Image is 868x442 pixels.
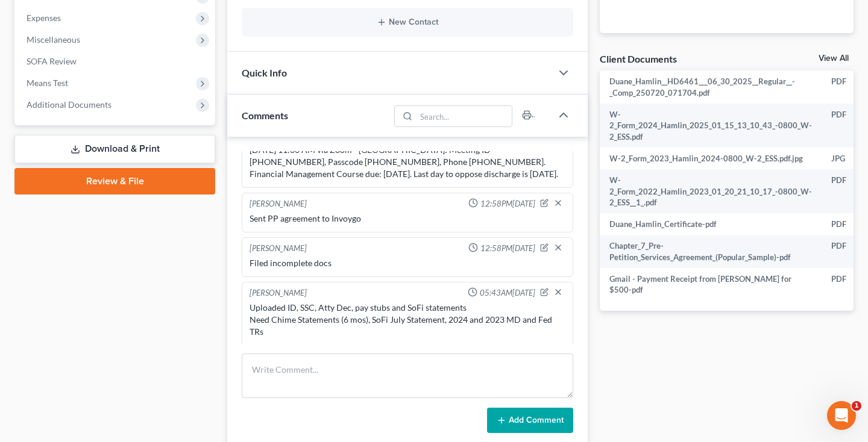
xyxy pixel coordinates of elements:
[27,13,61,23] span: Expenses
[600,169,822,213] td: W-2_Form_2022_Hamlin_2023_01_20_21_10_17_-0800_W-2_ESS__1_.pdf
[27,99,112,110] span: Additional Documents
[480,287,535,299] span: 05:43AM[DATE]
[819,54,849,63] a: View All
[17,51,215,72] a: SOFA Review
[250,302,565,338] div: Uploaded ID, SSC, Atty Dec, pay stubs and SoFi statements Need Chime Statements (6 mos), SoFi Jul...
[600,71,822,104] td: Duane_Hamlin__HD6461___06_30_2025__Regular__-_Comp_250720_071704.pdf
[487,408,573,433] button: Add Comment
[14,168,215,195] a: Review & File
[600,104,822,148] td: W-2_Form_2024_Hamlin_2025_01_15_13_10_43_-0800_W-2_ESS.pdf
[250,213,565,225] div: Sent PP agreement to Invoygo
[242,110,288,121] span: Comments
[480,243,535,254] span: 12:58PM[DATE]
[250,198,307,210] div: [PERSON_NAME]
[27,56,77,66] span: SOFA Review
[852,401,861,411] span: 1
[600,235,822,269] td: Chapter_7_Pre-Petition_Services_Agreement_(Popular_Sample)-pdf
[600,52,677,65] div: Client Documents
[27,78,68,88] span: Means Test
[242,67,287,78] span: Quick Info
[600,148,822,169] td: W-2_Form_2023_Hamlin_2024-0800_W-2_ESS.pdf.jpg
[250,287,307,299] div: [PERSON_NAME]
[251,17,564,27] button: New Contact
[827,401,856,430] iframe: Intercom live chat
[416,106,512,126] input: Search...
[250,243,307,255] div: [PERSON_NAME]
[27,34,80,45] span: Miscellaneous
[250,257,565,269] div: Filed incomplete docs
[480,198,535,210] span: 12:58PM[DATE]
[600,213,822,235] td: Duane_Hamlin_Certificate-pdf
[600,268,822,301] td: Gmail - Payment Receipt from [PERSON_NAME] for $500-pdf
[14,135,215,163] a: Download & Print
